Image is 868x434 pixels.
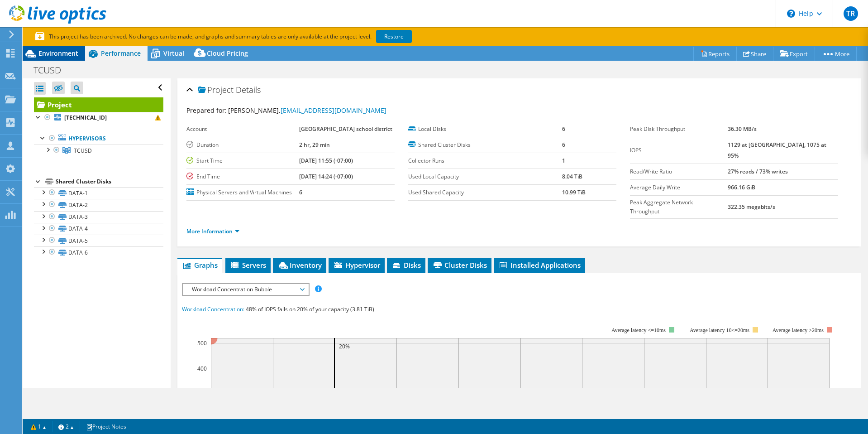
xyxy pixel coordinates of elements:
a: Share [736,47,773,61]
label: Start Time [186,156,299,165]
span: [PERSON_NAME], [228,106,386,115]
b: 2 hr, 29 min [299,141,330,149]
span: Disks [391,260,421,270]
span: Servers [230,260,266,270]
a: [EMAIL_ADDRESS][DOMAIN_NAME] [281,106,386,115]
a: Export [773,47,815,61]
text: 400 [197,365,207,372]
span: 48% of IOPS falls on 20% of your capacity (3.81 TiB) [246,305,374,313]
a: Hypervisors [34,133,163,145]
span: Graphs [182,260,218,270]
b: 6 [562,125,565,133]
b: 10.99 TiB [562,188,586,196]
b: 1 [562,157,565,164]
b: [DATE] 14:24 (-07:00) [299,173,353,180]
label: Used Local Capacity [408,172,562,181]
label: End Time [186,172,299,181]
text: 20% [339,342,350,350]
label: Collector Runs [408,156,562,165]
a: Reports [693,47,737,61]
span: Performance [101,49,141,58]
label: Average Daily Write [630,183,728,192]
span: Cluster Disks [432,260,487,270]
a: DATA-1 [34,187,163,199]
span: Virtual [163,49,184,58]
b: 322.35 megabits/s [728,203,775,211]
a: DATA-3 [34,211,163,223]
a: 2 [52,421,80,432]
b: 8.04 TiB [562,173,582,180]
label: Peak Aggregate Network Throughput [630,198,728,216]
tspan: Average latency 10<=20ms [690,327,749,333]
label: Peak Disk Throughput [630,125,728,134]
b: 966.16 GiB [728,183,755,191]
a: Project [34,97,163,112]
div: Shared Cluster Disks [56,176,163,187]
b: 36.30 MB/s [728,125,757,133]
b: 6 [299,188,302,196]
a: DATA-2 [34,199,163,211]
label: Duration [186,140,299,149]
tspan: Average latency <=10ms [611,327,666,333]
a: DATA-5 [34,235,163,246]
a: TCUSD [34,145,163,156]
a: [TECHNICAL_ID] [34,112,163,124]
b: [DATE] 11:55 (-07:00) [299,157,353,164]
span: Workload Concentration Bubble [187,284,304,295]
span: Inventory [277,260,322,270]
label: Read/Write Ratio [630,167,728,176]
label: Physical Servers and Virtual Machines [186,188,299,197]
span: Workload Concentration: [182,305,244,313]
p: This project has been archived. No changes can be made, and graphs and summary tables are only av... [35,32,479,42]
a: 1 [24,421,52,432]
span: Details [236,84,261,95]
span: TR [844,6,858,21]
b: 27% reads / 73% writes [728,168,788,175]
b: [TECHNICAL_ID] [64,114,107,121]
label: Local Disks [408,125,562,134]
label: Used Shared Capacity [408,188,562,197]
label: IOPS [630,146,728,155]
label: Account [186,125,299,134]
b: 6 [562,141,565,149]
span: Installed Applications [498,260,581,270]
span: Cloud Pricing [207,49,248,58]
a: DATA-6 [34,246,163,258]
svg: \n [787,10,795,18]
span: Hypervisor [333,260,380,270]
a: More Information [186,227,239,235]
label: Prepared for: [186,106,227,115]
b: [GEOGRAPHIC_DATA] school district [299,125,392,133]
label: Shared Cluster Disks [408,140,562,149]
a: Project Notes [80,421,133,432]
span: Environment [38,49,78,58]
b: 1129 at [GEOGRAPHIC_DATA], 1075 at 95% [728,141,826,159]
a: DATA-4 [34,223,163,235]
a: More [815,47,857,61]
span: Project [198,86,234,95]
h1: TCUSD [29,65,75,75]
a: Restore [376,30,412,43]
text: 500 [197,339,207,347]
span: TCUSD [74,147,92,154]
text: Average latency >20ms [773,327,824,333]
